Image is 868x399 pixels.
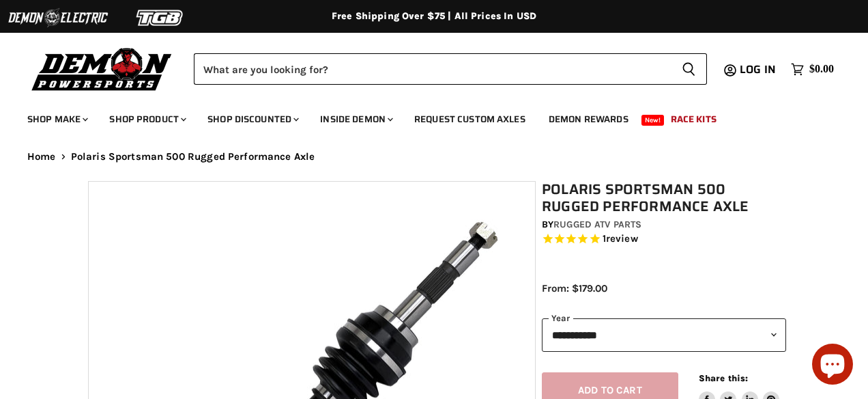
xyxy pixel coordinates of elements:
a: Demon Rewards [538,105,639,133]
img: Demon Electric Logo 2 [7,5,109,31]
button: Search [671,53,707,85]
a: $0.00 [784,59,841,79]
inbox-online-store-chat: Shopify online store chat [808,344,857,388]
a: Home [27,151,56,163]
h1: Polaris Sportsman 500 Rugged Performance Axle [542,181,786,215]
span: Share this: [699,373,748,383]
span: New! [641,115,665,126]
ul: Main menu [17,100,830,133]
div: by [542,217,786,232]
a: Request Custom Axles [404,105,536,133]
a: Shop Product [99,105,194,133]
a: Inside Demon [310,105,401,133]
span: Rated 5.0 out of 5 stars 1 reviews [542,232,786,247]
span: From: $179.00 [542,282,607,294]
span: $0.00 [809,63,834,76]
span: 1 reviews [603,233,638,245]
span: Log in [740,61,776,78]
img: TGB Logo 2 [109,5,212,31]
input: Search [194,53,671,85]
form: Product [194,53,707,85]
img: Demon Powersports [27,44,177,93]
span: Polaris Sportsman 500 Rugged Performance Axle [71,151,315,163]
a: Race Kits [661,105,727,133]
a: Rugged ATV Parts [553,219,641,230]
span: review [606,233,638,245]
select: year [542,318,786,352]
a: Shop Make [17,105,96,133]
a: Log in [734,64,784,76]
a: Shop Discounted [197,105,307,133]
